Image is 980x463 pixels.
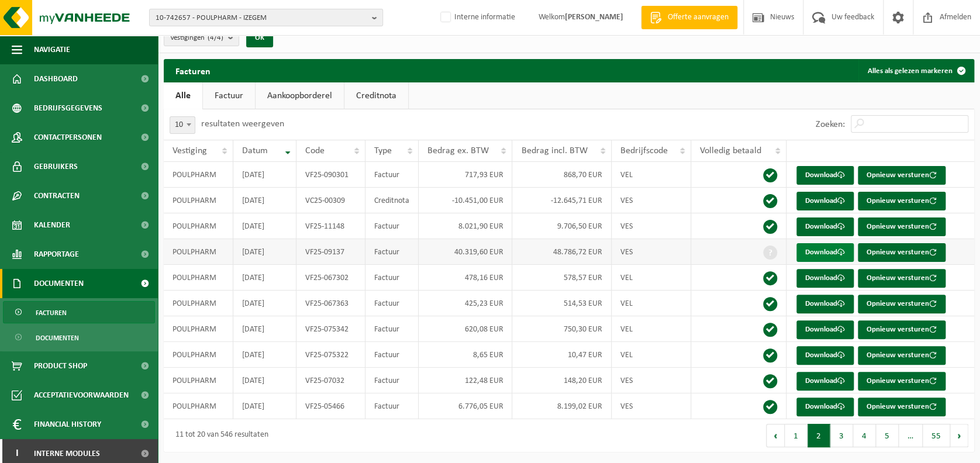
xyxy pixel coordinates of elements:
[233,368,296,393] td: [DATE]
[296,342,366,368] td: VF25-075322
[233,342,296,368] td: [DATE]
[365,316,419,342] td: Factuur
[296,291,366,316] td: VF25-067363
[34,35,70,64] span: Navigatie
[233,188,296,213] td: [DATE]
[512,316,611,342] td: 750,30 EUR
[858,217,946,236] button: Opnieuw versturen
[612,342,691,368] td: VEL
[233,265,296,291] td: [DATE]
[233,393,296,419] td: [DATE]
[876,424,899,447] button: 5
[512,368,611,393] td: 148,20 EUR
[164,291,233,316] td: POULPHARM
[344,82,408,109] a: Creditnota
[170,29,223,47] span: Vestigingen
[242,146,268,156] span: Datum
[233,239,296,265] td: [DATE]
[512,342,611,368] td: 10,47 EUR
[365,213,419,239] td: Factuur
[521,146,587,156] span: Bedrag incl. BTW
[512,188,611,213] td: -12.645,71 EUR
[296,316,366,342] td: VF25-075342
[858,269,946,288] button: Opnieuw versturen
[3,326,155,348] a: Documenten
[796,320,854,339] a: Download
[365,265,419,291] td: Factuur
[612,265,691,291] td: VEL
[365,291,419,316] td: Factuur
[858,372,946,391] button: Opnieuw versturen
[612,239,691,265] td: VES
[512,393,611,419] td: 8.199,02 EUR
[365,162,419,188] td: Factuur
[164,162,233,188] td: POULPHARM
[796,295,854,313] a: Download
[858,320,946,339] button: Opnieuw versturen
[208,34,223,42] count: (4/4)
[164,188,233,213] td: POULPHARM
[296,188,366,213] td: VC25-00309
[365,342,419,368] td: Factuur
[565,13,623,22] strong: [PERSON_NAME]
[34,64,78,94] span: Dashboard
[34,210,70,240] span: Kalender
[419,393,512,419] td: 6.776,05 EUR
[612,393,691,419] td: VES
[419,162,512,188] td: 717,93 EUR
[858,295,946,313] button: Opnieuw versturen
[419,188,512,213] td: -10.451,00 EUR
[365,368,419,393] td: Factuur
[233,162,296,188] td: [DATE]
[816,120,845,129] label: Zoeken:
[246,29,273,47] button: OK
[419,265,512,291] td: 478,16 EUR
[36,302,67,324] span: Facturen
[34,381,129,410] span: Acceptatievoorwaarden
[858,398,946,416] button: Opnieuw versturen
[256,82,344,109] a: Aankoopborderel
[170,117,195,133] span: 10
[419,291,512,316] td: 425,23 EUR
[164,82,202,109] a: Alle
[296,239,366,265] td: VF25-09137
[858,243,946,262] button: Opnieuw versturen
[3,301,155,323] a: Facturen
[796,398,854,416] a: Download
[164,239,233,265] td: POULPHARM
[700,146,761,156] span: Volledig betaald
[34,123,102,152] span: Contactpersonen
[203,82,255,109] a: Factuur
[164,265,233,291] td: POULPHARM
[233,291,296,316] td: [DATE]
[201,119,284,129] label: resultaten weergeven
[419,316,512,342] td: 620,08 EUR
[858,346,946,365] button: Opnieuw versturen
[766,424,785,447] button: Previous
[796,166,854,185] a: Download
[365,393,419,419] td: Factuur
[296,213,366,239] td: VF25-11148
[785,424,808,447] button: 1
[34,240,79,269] span: Rapportage
[34,410,101,439] span: Financial History
[36,327,79,349] span: Documenten
[512,213,611,239] td: 9.706,50 EUR
[427,146,489,156] span: Bedrag ex. BTW
[170,425,268,446] div: 11 tot 20 van 546 resultaten
[305,146,325,156] span: Code
[796,217,854,236] a: Download
[164,342,233,368] td: POULPHARM
[419,368,512,393] td: 122,48 EUR
[438,9,515,26] label: Interne informatie
[34,94,102,123] span: Bedrijfsgegevens
[853,424,876,447] button: 4
[796,243,854,262] a: Download
[808,424,830,447] button: 2
[858,166,946,185] button: Opnieuw versturen
[164,213,233,239] td: POULPHARM
[512,239,611,265] td: 48.786,72 EUR
[612,213,691,239] td: VES
[34,351,87,381] span: Product Shop
[164,316,233,342] td: POULPHARM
